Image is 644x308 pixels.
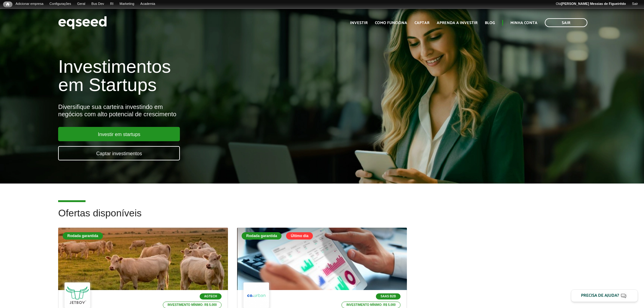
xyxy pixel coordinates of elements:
[242,232,282,240] div: Rodada garantida
[58,15,107,31] img: EqSeed
[47,2,74,6] a: Configurações
[553,2,629,6] a: Olá[PERSON_NAME] Messias de Figueirêdo
[137,2,158,6] a: Academia
[3,2,12,7] a: Início
[12,2,47,6] a: Adicionar empresa
[485,21,495,25] a: Blog
[58,58,371,94] h1: Investimentos em Startups
[58,146,180,160] a: Captar investimentos
[6,2,9,6] span: Início
[437,21,478,25] a: Aprenda a investir
[286,232,313,240] div: Último dia
[350,21,368,25] a: Investir
[545,18,587,27] a: Sair
[74,2,88,6] a: Geral
[63,232,103,240] div: Rodada garantida
[58,208,586,228] h2: Ofertas disponíveis
[561,2,626,5] strong: [PERSON_NAME] Messias de Figueirêdo
[376,293,401,299] p: SaaS B2B
[200,293,222,299] p: Agtech
[415,21,429,25] a: Captar
[58,103,371,118] div: Diversifique sua carteira investindo em negócios com alto potencial de crescimento
[58,127,180,141] a: Investir em startups
[629,2,641,6] a: Sair
[88,2,107,6] a: Bus Dev
[107,2,117,6] a: RI
[117,2,137,6] a: Marketing
[375,21,407,25] a: Como funciona
[510,21,537,25] a: Minha conta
